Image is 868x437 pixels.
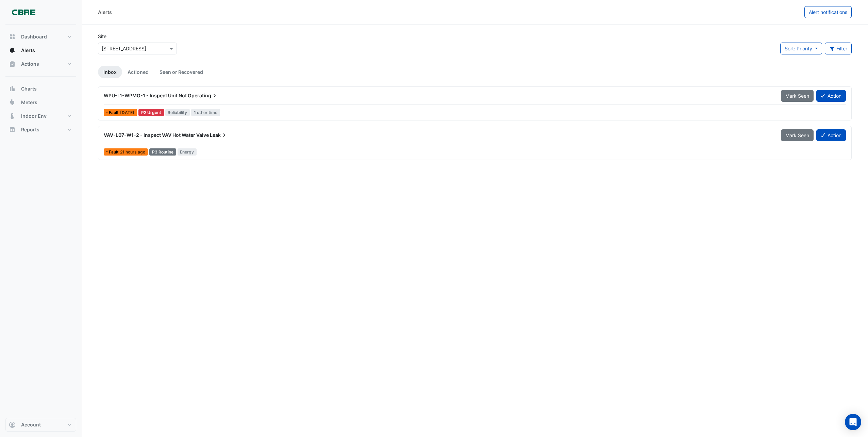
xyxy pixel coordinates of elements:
span: Tue 14-Oct-2025 12:35 AEDT [120,149,145,155]
button: Sort: Priority [780,43,822,54]
span: Indoor Env [21,113,47,119]
span: Alert notifications [809,9,847,15]
button: Reports [5,123,76,136]
span: WPU-L1-WPMO-1 - Inspect Unit Not [104,93,187,98]
span: Actions [21,61,39,67]
a: Actioned [122,66,154,78]
button: Actions [5,57,76,71]
a: Seen or Recovered [154,66,208,78]
img: Company Logo [8,5,39,19]
span: Meters [21,99,37,106]
span: Tue 14-Oct-2025 08:00 AEDT [120,110,134,115]
app-icon: Indoor Env [9,113,16,119]
span: Operating [188,92,218,99]
div: P3 Routine [149,148,176,156]
button: Alert notifications [804,6,852,18]
button: Alerts [5,44,76,57]
button: Dashboard [5,30,76,44]
span: VAV-L07-W1-2 - Inspect VAV Hot Water Valve [104,132,209,138]
button: Mark Seen [781,90,814,102]
span: Mark Seen [785,132,809,138]
div: P2 Urgent [138,109,164,116]
span: Reports [21,126,39,133]
button: Meters [5,96,76,109]
button: Mark Seen [781,129,814,141]
span: Alerts [21,47,35,54]
span: Fault [109,150,120,154]
app-icon: Charts [9,85,16,92]
app-icon: Meters [9,99,16,106]
a: Inbox [98,66,122,78]
app-icon: Actions [9,61,16,67]
span: Leak [210,132,228,139]
div: Open Intercom Messenger [845,414,861,430]
app-icon: Reports [9,126,16,133]
button: Account [5,418,76,432]
span: Fault [109,111,120,115]
span: Dashboard [21,33,47,40]
div: Alerts [98,9,112,16]
app-icon: Alerts [9,47,16,54]
button: Charts [5,82,76,96]
span: Reliability [165,109,190,116]
span: Account [21,421,41,428]
button: Filter [825,43,852,54]
button: Action [816,129,846,141]
span: Energy [178,148,197,156]
span: Sort: Priority [785,46,812,51]
button: Action [816,90,846,102]
span: 1 other time [191,109,220,116]
span: Mark Seen [785,93,809,99]
button: Indoor Env [5,109,76,123]
app-icon: Dashboard [9,33,16,40]
label: Site [98,33,106,40]
span: Charts [21,85,37,92]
